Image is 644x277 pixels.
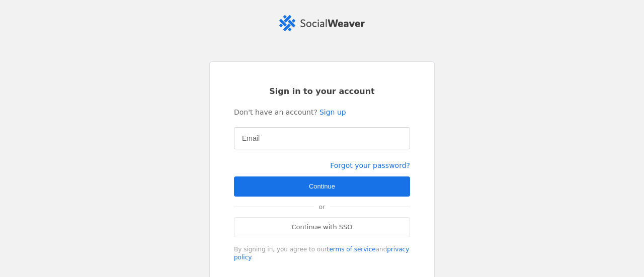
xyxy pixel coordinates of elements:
[234,246,409,261] a: privacy policy
[330,161,410,169] a: Forgot your password?
[234,217,410,237] a: Continue with SSO
[234,176,410,197] button: Continue
[269,86,375,97] span: Sign in to your account
[242,132,402,144] input: Email
[234,107,317,117] span: Don't have an account?
[314,197,330,217] span: or
[309,181,335,192] span: Continue
[327,246,376,253] a: terms of service
[234,245,410,261] div: By signing in, you agree to our and .
[319,107,346,117] a: Sign up
[242,132,260,144] mat-label: Email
